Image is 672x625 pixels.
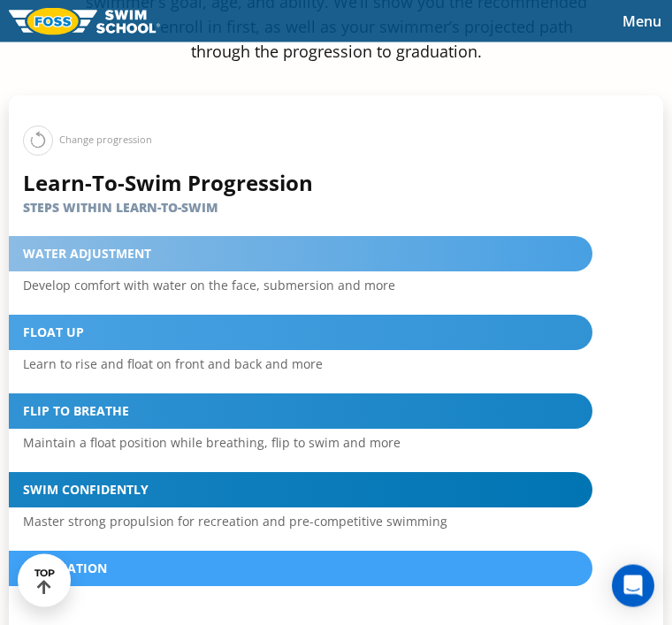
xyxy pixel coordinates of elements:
[23,514,536,530] p: Master strong propulsion for recreation and pre-competitive swimming
[9,316,592,351] div: Float Up
[9,473,592,508] div: Swim Confidently
[23,357,536,373] p: Learn to rise and float on front and back and more
[23,126,663,156] div: Change progression
[9,552,592,587] div: Graduation
[622,11,661,31] span: Menu
[23,278,536,294] p: Develop comfort with water on the face, submersion and more
[23,196,663,221] h5: Steps within Learn-to-Swim
[9,394,592,430] div: Flip to Breathe
[612,8,672,34] button: Toggle navigation
[34,568,55,595] div: TOP
[23,171,663,196] h4: Learn-To-Swim Progression
[9,237,592,272] div: Water Adjustment
[23,436,536,452] p: Maintain a float position while breathing, flip to swim and more
[9,8,160,35] img: FOSS Swim School Logo
[612,565,654,607] div: Open Intercom Messenger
